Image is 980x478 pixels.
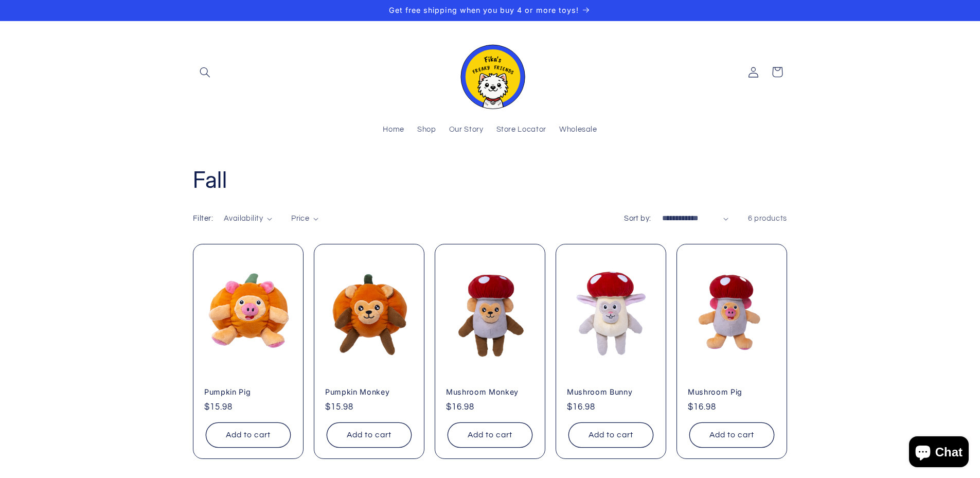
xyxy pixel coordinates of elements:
button: Add to cart [568,422,653,448]
span: Home [383,125,404,135]
summary: Search [193,60,217,84]
a: Mushroom Monkey [446,387,534,397]
a: Pumpkin Monkey [325,387,413,397]
span: Store Locator [496,125,546,135]
button: Add to cart [448,422,532,448]
inbox-online-store-chat: Shopify online store chat [906,436,972,470]
h1: Fall [193,165,787,194]
a: Store Locator [490,119,553,141]
a: Our Story [442,119,490,141]
span: 6 products [748,215,787,222]
summary: Availability (0 selected) [224,213,272,224]
button: Add to cart [327,422,412,448]
button: Add to cart [689,422,774,448]
button: Add to cart [206,422,291,448]
summary: Price [291,213,318,224]
h2: Filter: [193,213,213,224]
img: Fika's Freaky Friends [454,36,526,109]
span: Get free shipping when you buy 4 or more toys! [389,6,579,14]
span: Availability [224,215,263,222]
a: Shop [411,119,442,141]
a: Home [377,119,411,141]
a: Mushroom Pig [688,387,776,397]
a: Wholesale [553,119,603,141]
span: Shop [417,125,436,135]
span: Wholesale [559,125,597,135]
a: Pumpkin Pig [204,387,292,397]
span: Our Story [449,125,484,135]
a: Fika's Freaky Friends [450,31,530,113]
label: Sort by: [624,215,651,222]
a: Mushroom Bunny [567,387,655,397]
span: Price [291,215,309,222]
